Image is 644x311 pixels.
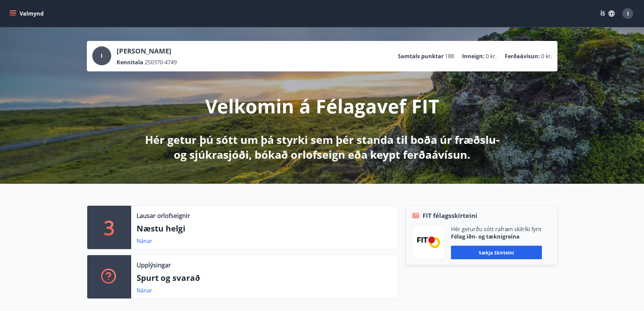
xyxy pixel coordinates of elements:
p: [PERSON_NAME] [117,46,177,56]
span: I [101,52,102,60]
span: 0 kr. [541,52,552,60]
p: Upplýsingar [137,261,171,269]
p: Hér getur þú sótt um þá styrki sem þér standa til boða úr fræðslu- og sjúkrasjóði, bókað orlofsei... [144,132,501,162]
p: Ferðaávísun : [505,52,540,60]
p: Spurt og svarað [137,272,392,284]
p: Hér geturðu sótt rafræn skilríki fyrir [451,225,542,233]
p: Lausar orlofseignir [137,211,190,220]
img: FPQVkF9lTnNbbaRSFyT17YYeljoOGk5m51IhT0bO.png [417,237,440,248]
p: 3 [104,215,115,240]
span: FIT félagsskírteini [423,211,477,220]
span: 250370-4749 [145,59,177,66]
button: Sækja skírteini [451,246,542,259]
p: Kennitala [117,59,143,66]
span: 0 kr. [486,52,497,60]
span: I [627,10,629,17]
p: Inneign : [462,52,484,60]
p: Félag iðn- og tæknigreina [451,233,542,240]
p: Velkomin á Félagavef FIT [205,93,439,119]
button: I [620,5,636,22]
button: ÍS [597,7,618,20]
span: 188 [445,52,454,60]
a: Nánar [137,237,152,245]
button: menu [8,7,46,20]
a: Nánar [137,287,152,294]
p: Næstu helgi [137,223,392,234]
p: Samtals punktar [398,52,444,60]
